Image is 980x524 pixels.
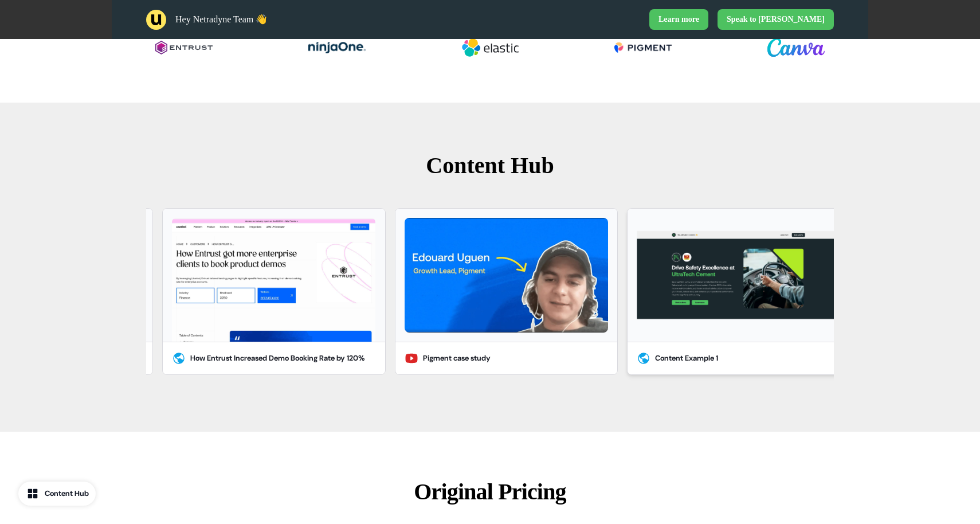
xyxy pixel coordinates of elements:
a: Speak to [PERSON_NAME] [718,9,834,30]
div: Pigment case study [423,353,491,364]
button: NetraDyne x UltraTech CementContent Example 1 [627,208,850,375]
img: Pigment case study [405,218,608,333]
button: How Entrust Increased Demo Booking Rate by 120%How Entrust Increased Demo Booking Rate by 120% [162,208,385,375]
div: Content Hub [45,488,89,499]
div: How Entrust Increased Demo Booking Rate by 120% [190,353,365,364]
div: Content Example 1 [655,353,718,364]
button: Pigment case studyPigment case study [395,208,618,375]
img: NetraDyne x UltraTech Cement [637,218,840,333]
p: Original Pricing [414,478,566,506]
a: Learn more [649,9,708,30]
p: Content Hub [146,148,834,183]
p: Hey Netradyne Team 👋 [175,13,267,26]
button: Content Hub [18,482,96,506]
img: How Entrust Increased Demo Booking Rate by 120% [172,218,375,342]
